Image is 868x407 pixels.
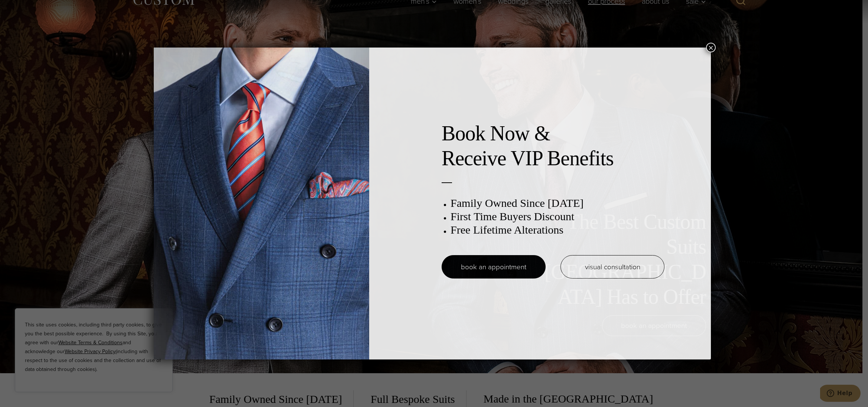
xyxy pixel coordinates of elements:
[17,5,32,12] span: Help
[451,196,664,210] h3: Family Owned Since [DATE]
[451,223,664,237] h3: Free Lifetime Alterations
[560,255,664,279] a: visual consultation
[451,210,664,223] h3: First Time Buyers Discount
[442,255,546,279] a: book an appointment
[442,121,664,171] h2: Book Now & Receive VIP Benefits
[706,43,716,52] button: Close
